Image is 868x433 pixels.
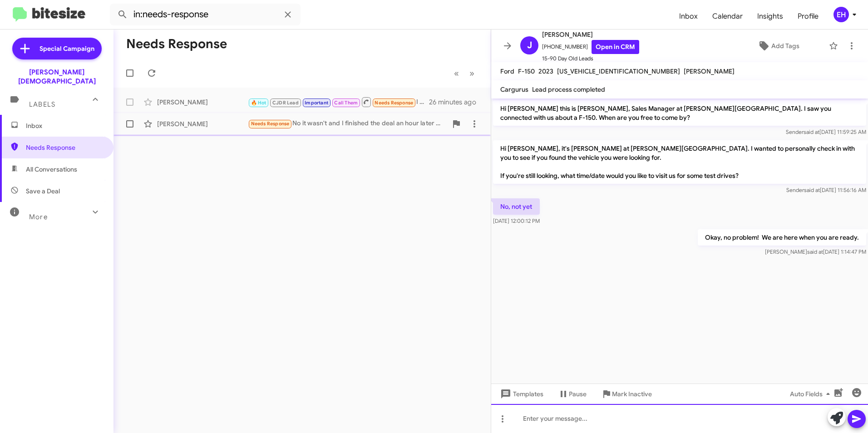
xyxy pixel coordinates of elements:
span: Cargurus [500,85,528,93]
span: 15-90 Day Old Leads [542,54,639,63]
span: Needs Response [251,121,290,127]
span: « [454,68,459,79]
span: 🔥 Hot [251,100,266,106]
span: [US_VEHICLE_IDENTIFICATION_NUMBER] [557,67,680,75]
span: [DATE] 12:00:12 PM [493,217,540,224]
div: No it wasn't and I finished the deal an hour later at [GEOGRAPHIC_DATA] and jeep [248,118,447,129]
button: Mark Inactive [594,386,659,402]
span: Call Them [334,100,358,106]
span: said at [804,128,819,135]
span: All Conversations [26,165,77,174]
button: EH [826,7,858,22]
p: Hi [PERSON_NAME], it's [PERSON_NAME] at [PERSON_NAME][GEOGRAPHIC_DATA]. I wanted to personally ch... [493,140,866,184]
span: 2023 [538,67,553,75]
a: Open in CRM [592,40,639,54]
input: Search [110,4,301,25]
div: [PERSON_NAME] [157,98,248,107]
h1: Needs Response [126,37,227,51]
div: 26 minutes ago [429,98,483,107]
button: Previous [449,64,464,83]
a: Inbox [672,3,705,30]
button: Pause [551,386,594,402]
span: Special Campaign [39,44,94,53]
span: [PERSON_NAME] [684,67,735,75]
span: F-150 [518,67,535,75]
div: [PERSON_NAME] [157,119,248,128]
span: [PHONE_NUMBER] [542,40,639,54]
span: » [469,68,474,79]
span: Pause [569,386,587,402]
span: [PERSON_NAME] [542,29,639,40]
button: Templates [491,386,551,402]
span: Inbox [26,121,103,130]
span: More [29,213,48,221]
button: Add Tags [732,38,824,54]
span: Mark Inactive [612,386,652,402]
span: Sender [DATE] 11:56:16 AM [786,187,866,193]
p: Hi [PERSON_NAME] this is [PERSON_NAME], Sales Manager at [PERSON_NAME][GEOGRAPHIC_DATA]. I saw yo... [493,100,866,126]
button: Auto Fields [783,386,841,402]
span: Templates [498,386,543,402]
span: CJDR Lead [272,100,299,106]
a: Insights [750,3,790,30]
span: Auto Fields [790,386,833,402]
span: said at [804,187,820,193]
nav: Page navigation example [449,64,480,83]
button: Next [464,64,480,83]
span: Needs Response [375,100,413,106]
span: [PERSON_NAME] [DATE] 1:14:47 PM [765,248,866,255]
span: Ford [500,67,514,75]
a: Calendar [705,3,750,30]
span: Sender [DATE] 11:59:25 AM [786,128,866,135]
p: Okay, no problem! We are here when you are ready. [698,229,866,246]
p: No, not yet [493,198,540,215]
span: Add Tags [771,38,799,54]
span: Save a Deal [26,187,60,196]
a: Special Campaign [12,38,102,59]
span: Important [305,100,328,106]
span: J [527,38,532,53]
span: Lead process completed [532,85,605,93]
a: Profile [790,3,826,30]
span: Labels [29,100,55,108]
div: I told him I don't need a new truck at all so I wanted the best offer or I'm just gonna stick wit... [248,96,429,108]
span: said at [807,248,823,255]
span: Needs Response [26,143,103,152]
div: EH [833,7,849,22]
